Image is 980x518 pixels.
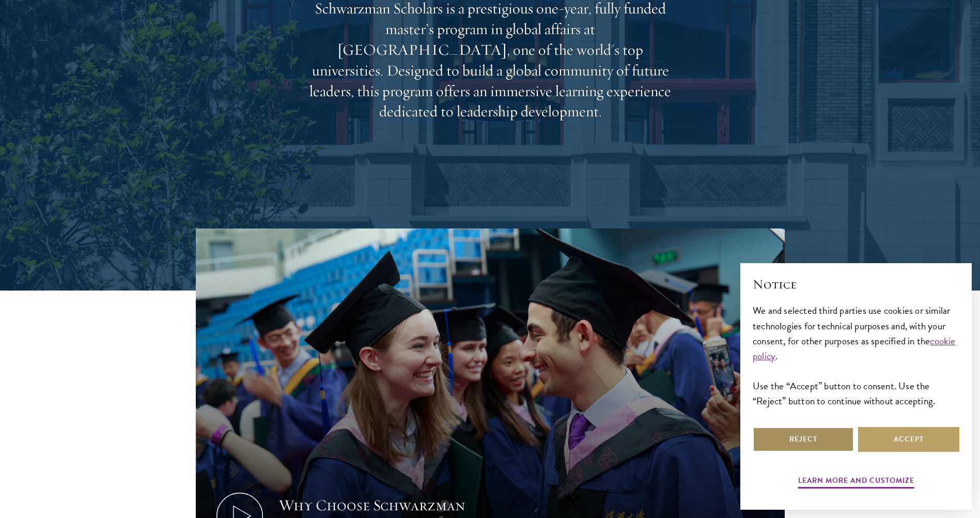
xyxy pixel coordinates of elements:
[753,303,959,408] div: We and selected third parties use cookies or similar technologies for technical purposes and, wit...
[753,333,956,363] a: cookie policy
[858,427,959,452] button: Accept
[753,276,959,293] h2: Notice
[753,427,854,452] button: Reject
[798,474,914,490] button: Learn more and customize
